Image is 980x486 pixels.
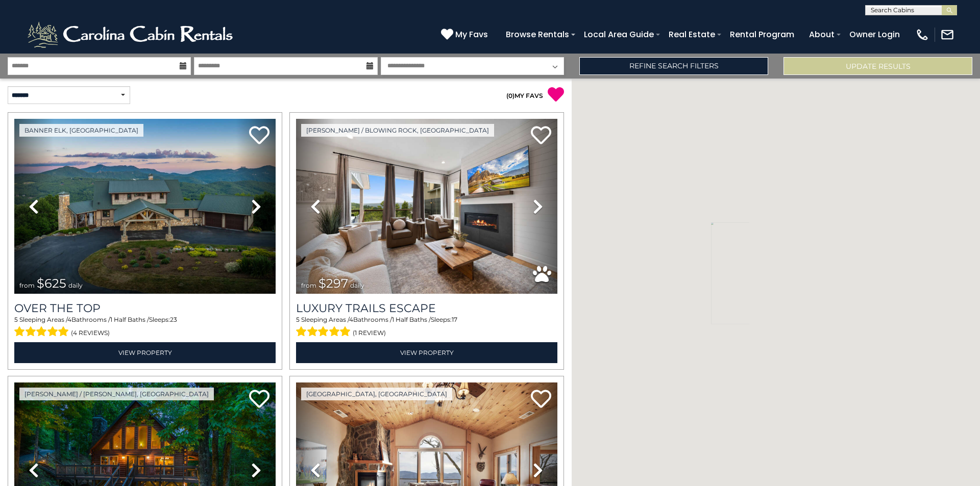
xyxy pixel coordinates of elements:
[350,282,364,289] span: daily
[531,389,551,411] a: Add to favorites
[14,342,276,363] a: View Property
[301,388,452,400] a: [GEOGRAPHIC_DATA], [GEOGRAPHIC_DATA]
[783,57,972,75] button: Update Results
[455,28,488,41] span: My Favs
[392,316,431,323] span: 1 Half Baths /
[915,28,929,42] img: phone-regular-white.png
[940,28,954,42] img: mail-regular-white.png
[67,316,71,323] span: 4
[19,282,35,289] span: from
[725,25,799,43] a: Rental Program
[508,92,512,99] span: 0
[349,316,353,323] span: 4
[296,119,557,294] img: thumbnail_168695581.jpeg
[110,316,149,323] span: 1 Half Baths /
[296,301,557,315] a: Luxury Trails Escape
[249,125,269,147] a: Add to favorites
[37,276,66,291] span: $625
[301,282,316,289] span: from
[14,315,276,340] div: Sleeping Areas / Bathrooms / Sleeps:
[71,326,110,340] span: (4 reviews)
[14,119,276,294] img: thumbnail_167153549.jpeg
[19,124,143,137] a: Banner Elk, [GEOGRAPHIC_DATA]
[318,276,348,291] span: $297
[353,326,386,340] span: (1 review)
[579,25,659,43] a: Local Area Guide
[506,92,543,99] a: (0)MY FAVS
[296,315,557,340] div: Sleeping Areas / Bathrooms / Sleeps:
[844,25,905,43] a: Owner Login
[19,388,214,400] a: [PERSON_NAME] / [PERSON_NAME], [GEOGRAPHIC_DATA]
[301,124,494,137] a: [PERSON_NAME] / Blowing Rock, [GEOGRAPHIC_DATA]
[14,301,276,315] a: Over The Top
[506,92,514,99] span: ( )
[664,25,720,43] a: Real Estate
[14,316,18,323] span: 5
[170,316,177,323] span: 23
[68,282,83,289] span: daily
[249,389,269,411] a: Add to favorites
[452,316,457,323] span: 17
[296,342,557,363] a: View Property
[501,25,574,43] a: Browse Rentals
[441,28,491,41] a: My Favs
[579,57,768,75] a: Refine Search Filters
[804,25,840,43] a: About
[296,316,300,323] span: 5
[26,19,237,50] img: White-1-2.png
[531,125,551,147] a: Add to favorites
